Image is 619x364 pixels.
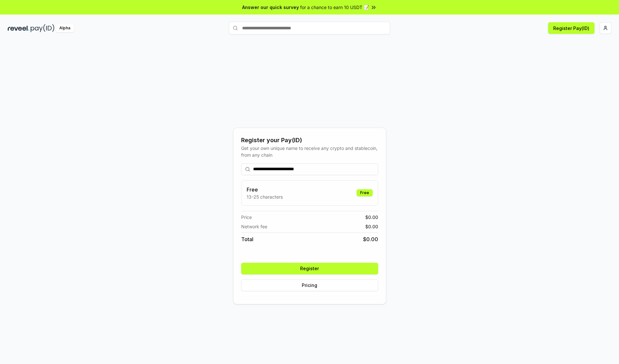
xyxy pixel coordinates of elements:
[241,280,378,291] button: Pricing
[363,235,378,243] span: $ 0.00
[241,214,252,221] span: Price
[242,4,299,11] span: Answer our quick survey
[300,4,369,11] span: for a chance to earn 10 USDT 📝
[241,263,378,274] button: Register
[247,193,283,200] p: 13-25 characters
[365,223,378,230] span: $ 0.00
[8,24,29,32] img: reveel_dark
[241,223,267,230] span: Network fee
[31,24,54,32] img: pay_id
[56,24,74,32] div: Alpha
[241,136,378,145] div: Register your Pay(ID)
[241,145,378,158] div: Get your own unique name to receive any crypto and stablecoin, from any chain
[357,189,373,196] div: Free
[365,214,378,221] span: $ 0.00
[247,186,283,193] h3: Free
[548,22,594,34] button: Register Pay(ID)
[241,235,253,243] span: Total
